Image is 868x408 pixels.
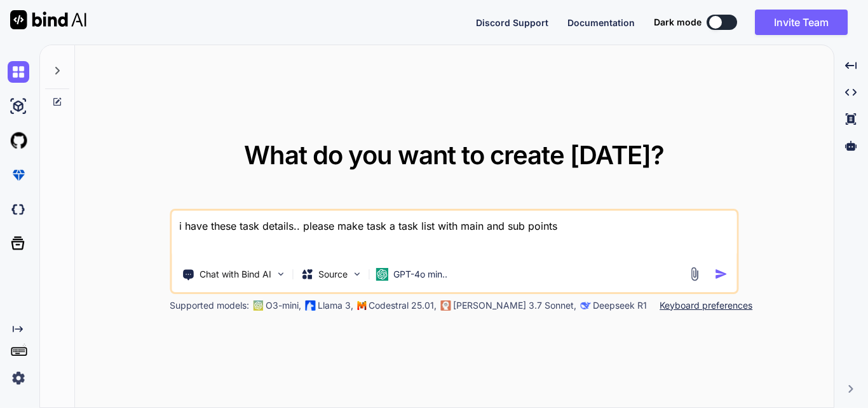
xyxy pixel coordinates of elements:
p: GPT-4o min.. [393,268,447,281]
img: attachment [687,267,702,281]
img: claude [440,300,451,311]
textarea: i have these task details.. please make task a task list with main and sub points [172,211,736,258]
span: Documentation [567,17,635,28]
img: githubLight [8,130,29,151]
img: darkCloudIdeIcon [8,199,29,220]
p: Supported models: [170,299,249,312]
button: Discord Support [476,16,548,29]
button: Invite Team [755,10,848,35]
img: chat [8,61,29,83]
p: O3-mini, [266,299,301,312]
img: claude [580,300,590,311]
img: settings [8,367,29,389]
p: Chat with Bind AI [200,268,271,281]
img: icon [714,267,728,281]
img: Pick Models [351,269,362,279]
img: GPT-4o mini [376,268,388,281]
span: Dark mode [654,16,702,29]
p: [PERSON_NAME] 3.7 Sonnet, [453,299,576,312]
p: Llama 3, [318,299,353,312]
button: Documentation [567,16,635,29]
img: GPT-4 [253,300,263,311]
span: What do you want to create [DATE]? [244,139,664,171]
img: ai-studio [8,95,29,117]
img: Pick Tools [275,269,286,279]
p: Keyboard preferences [660,299,752,312]
p: Deepseek R1 [593,299,647,312]
span: Discord Support [476,17,548,28]
p: Codestral 25.01, [369,299,437,312]
img: Bind AI [10,10,86,29]
img: premium [8,164,29,186]
img: Mistral-AI [357,301,366,310]
p: Source [318,268,348,281]
img: Llama2 [305,300,315,311]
